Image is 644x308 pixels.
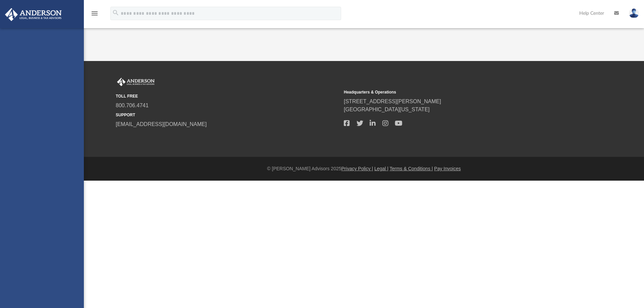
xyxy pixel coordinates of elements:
a: [EMAIL_ADDRESS][DOMAIN_NAME] [116,121,207,127]
a: 800.706.4741 [116,103,149,108]
a: Terms & Conditions | [390,166,433,171]
a: Pay Invoices [434,166,461,171]
img: Anderson Advisors Platinum Portal [3,8,64,21]
small: TOLL FREE [116,93,339,99]
i: menu [91,9,99,17]
img: Anderson Advisors Platinum Portal [116,78,156,86]
i: search [112,9,119,16]
a: Privacy Policy | [341,166,373,171]
small: SUPPORT [116,112,339,118]
small: Headquarters & Operations [344,89,567,95]
a: menu [91,13,99,17]
a: [GEOGRAPHIC_DATA][US_STATE] [344,107,430,112]
a: [STREET_ADDRESS][PERSON_NAME] [344,99,441,104]
img: User Pic [629,8,639,18]
a: Legal | [374,166,388,171]
div: © [PERSON_NAME] Advisors 2025 [84,165,644,172]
